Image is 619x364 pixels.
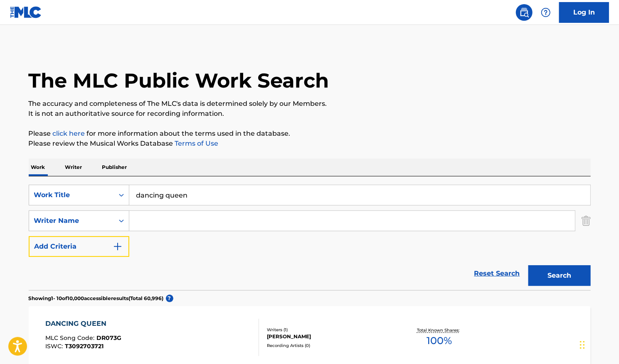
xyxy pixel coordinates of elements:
span: T3092703721 [65,342,104,350]
p: Total Known Shares: [417,327,461,333]
img: search [519,7,529,17]
a: Terms of Use [173,139,219,147]
p: Work [29,159,48,176]
p: It is not an authoritative source for recording information. [29,109,591,119]
img: help [541,7,551,17]
p: The accuracy and completeness of The MLC's data is determined solely by our Members. [29,99,591,109]
p: Writer [63,159,85,176]
a: Public Search [516,4,533,21]
span: ISWC : [45,342,65,350]
span: 100 % [427,333,452,348]
span: MLC Song Code : [45,334,96,342]
button: Add Criteria [29,236,129,257]
button: Search [528,265,591,286]
div: Drag [580,332,585,357]
iframe: Chat Widget [577,324,619,364]
span: ? [166,295,173,302]
div: Help [538,4,554,21]
div: Recording Artists ( 0 ) [267,342,392,349]
img: Delete Criterion [582,210,591,231]
div: Work Title [34,190,109,200]
span: DR073G [96,334,121,342]
div: DANCING QUEEN [45,319,121,329]
a: Reset Search [470,264,524,283]
div: [PERSON_NAME] [267,333,392,340]
p: Please for more information about the terms used in the database. [29,129,591,139]
form: Search Form [29,185,591,290]
img: 9d2ae6d4665cec9f34b9.svg [113,242,123,252]
p: Please review the Musical Works Database [29,139,591,149]
p: Publisher [100,159,130,176]
div: Writer Name [34,216,109,226]
img: MLC Logo [10,6,42,18]
h1: The MLC Public Work Search [29,68,329,93]
p: Showing 1 - 10 of 10,000 accessible results (Total 60,996 ) [29,295,164,302]
div: Writers ( 1 ) [267,327,392,333]
a: Log In [559,2,609,23]
a: click here [53,129,85,137]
